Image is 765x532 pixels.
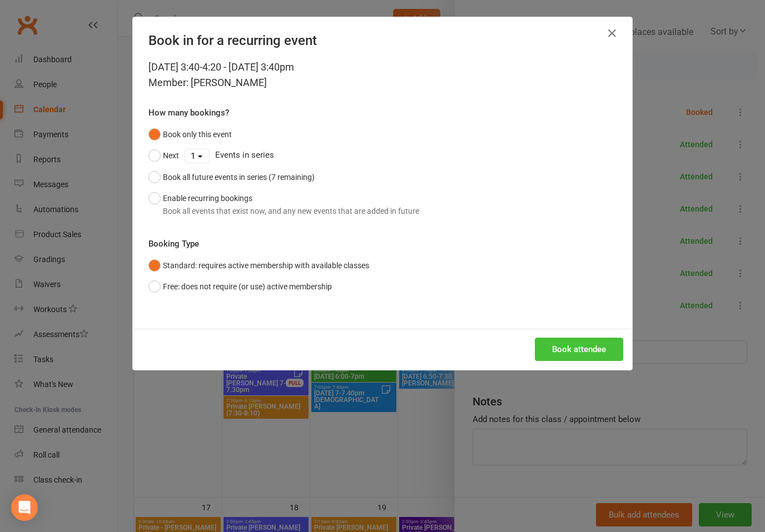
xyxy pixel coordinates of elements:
div: Book all future events in series (7 remaining) [163,171,315,183]
h4: Book in for a recurring event [148,33,617,48]
div: Book all events that exist now, and any new events that are added in future [163,205,419,217]
button: Enable recurring bookingsBook all events that exist now, and any new events that are added in future [148,188,419,222]
label: Booking Type [148,237,199,250]
button: Close [603,24,621,42]
div: Open Intercom Messenger [11,494,38,521]
div: Events in series [148,145,617,166]
button: Book all future events in series (7 remaining) [148,167,315,188]
button: Book only this event [148,124,232,145]
button: Book attendee [535,338,623,361]
label: How many bookings? [148,106,229,119]
div: [DATE] 3:40-4:20 - [DATE] 3:40pm Member: [PERSON_NAME] [148,59,617,91]
button: Free: does not require (or use) active membership [148,276,332,297]
button: Standard: requires active membership with available classes [148,255,369,276]
button: Next [148,145,179,166]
